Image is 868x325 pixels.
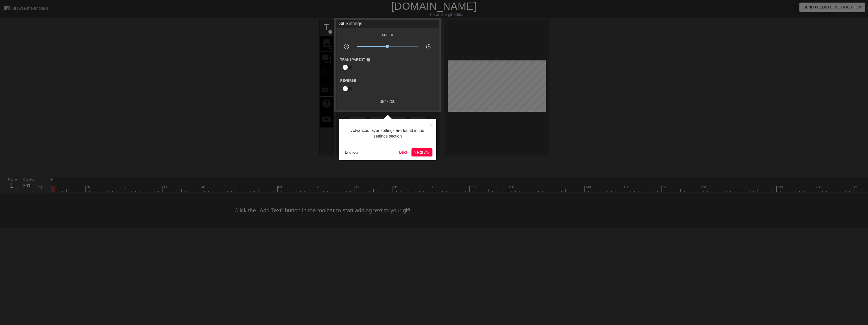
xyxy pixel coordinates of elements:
[343,123,432,144] div: Advanced layer settings are found in the settings section
[411,148,432,156] button: Next
[425,119,436,131] button: Close
[343,149,361,156] button: End tour
[397,148,410,156] button: Back
[414,150,430,154] span: Next ( 3 / 6 )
